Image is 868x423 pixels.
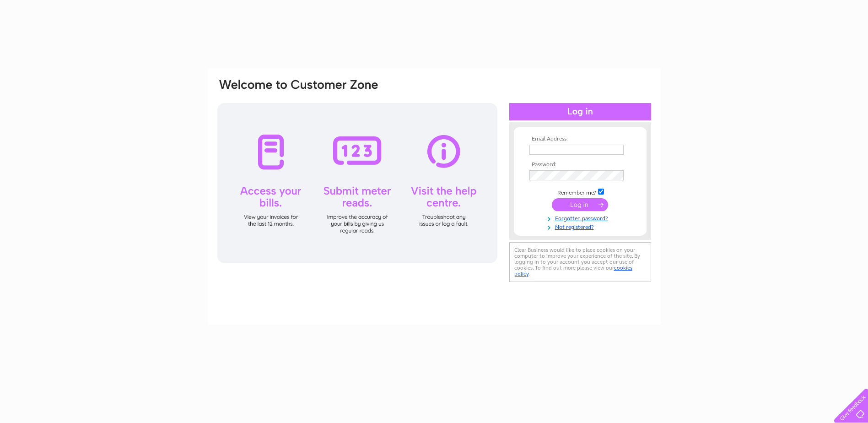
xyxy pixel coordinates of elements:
[509,242,651,282] div: Clear Business would like to place cookies on your computer to improve your experience of the sit...
[529,213,633,222] a: Forgotten password?
[527,136,633,142] th: Email Address:
[552,198,608,211] input: Submit
[527,162,633,168] th: Password:
[514,265,632,277] a: cookies policy
[529,222,633,231] a: Not registered?
[527,187,633,196] td: Remember me?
